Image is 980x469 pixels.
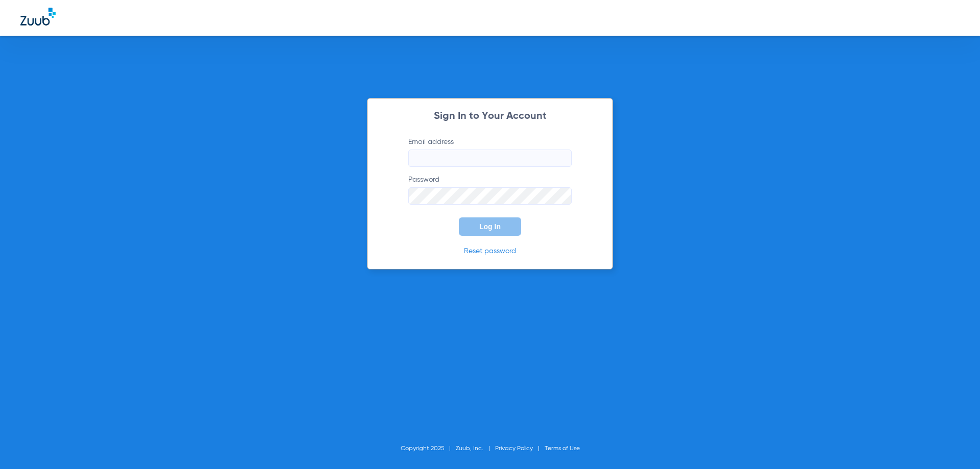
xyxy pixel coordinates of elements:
iframe: Chat Widget [929,420,980,469]
a: Reset password [464,248,516,255]
img: Zuub Logo [20,8,56,26]
span: Log In [479,223,501,231]
li: Zuub, Inc. [456,443,495,454]
label: Email address [408,137,572,167]
h2: Sign In to Your Account [393,111,587,121]
label: Password [408,175,572,205]
a: Privacy Policy [495,446,533,452]
input: Email address [408,150,572,167]
li: Copyright 2025 [401,443,456,454]
a: Terms of Use [545,446,580,452]
input: Password [408,187,572,205]
button: Log In [459,217,521,236]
